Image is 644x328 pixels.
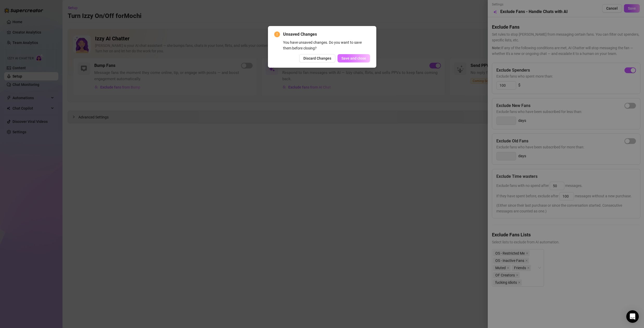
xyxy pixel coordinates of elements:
[337,54,370,62] button: Save and close
[283,40,370,51] div: You have unsaved changes. Do you want to save them before closing?
[303,56,331,60] span: Discard Changes
[299,54,335,62] button: Discard Changes
[283,31,370,37] span: Unsaved Changes
[626,310,639,323] div: Open Intercom Messenger
[274,31,280,37] span: exclamation-circle
[341,56,366,60] span: Save and close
